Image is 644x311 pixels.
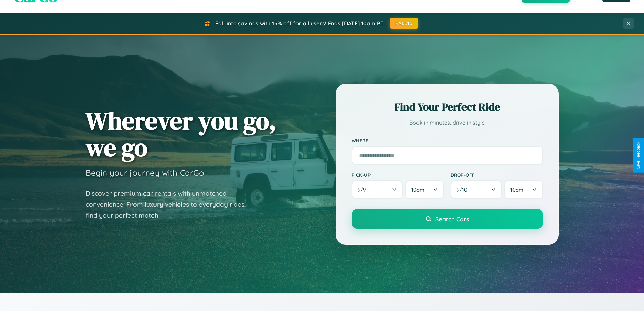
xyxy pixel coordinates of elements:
h1: Wherever you go, we go [86,107,276,161]
p: Book in minutes, drive in style [352,118,543,128]
button: 10am [504,180,543,199]
p: Discover premium car rentals with unmatched convenience. From luxury vehicles to everyday rides, ... [86,188,255,221]
span: 9 / 9 [358,186,369,193]
button: 9/10 [451,180,502,199]
button: 9/9 [352,180,403,199]
button: 10am [405,180,444,199]
h3: Begin your journey with CarGo [86,168,204,178]
button: FALL15 [390,18,418,29]
h2: Find Your Perfect Ride [352,99,543,114]
span: Search Cars [435,215,469,223]
div: Give Feedback [636,142,641,169]
span: 9 / 10 [457,186,471,193]
label: Drop-off [451,172,543,178]
span: Fall into savings with 15% off for all users! Ends [DATE] 10am PT. [215,20,385,27]
label: Pick-up [352,172,444,178]
span: 10am [510,186,523,193]
button: Search Cars [352,209,543,229]
span: 10am [411,186,424,193]
label: Where [352,138,543,143]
